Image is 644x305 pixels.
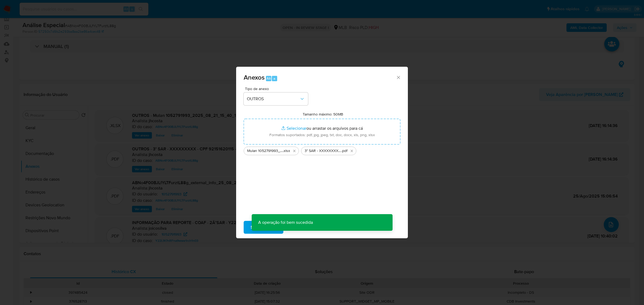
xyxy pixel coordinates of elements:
span: a [273,76,275,81]
label: Tamanho máximo: 50MB [303,112,343,117]
button: OUTROS [244,92,308,105]
button: Excluir Mulan 1052791993_2025_08_21_15_40_13.xlsx [291,148,298,154]
span: OUTROS [247,96,299,102]
span: Alt [266,76,271,81]
button: Excluir 3° SAR - XXXXXXXXX - CPF 92151620115 - MARIA ELISENE LINO DA SILVA (1).pdf [349,148,355,154]
span: .xlsx [283,148,290,154]
span: .pdf [341,148,347,154]
span: Tipo de anexo [245,87,309,91]
button: Subir arquivo [244,221,283,234]
span: Subir arquivo [251,221,276,233]
ul: Arquivos selecionados [244,144,400,155]
span: Anexos [244,73,265,82]
p: A operação foi bem sucedida [252,214,319,231]
span: Cancelar [292,221,310,233]
button: Fechar [396,75,401,80]
span: Mulan 1052791993_2025_08_21_15_40_13 [247,148,283,154]
span: 3° SAR - XXXXXXXXX - CPF 92151620115 - [PERSON_NAME] (1) [305,148,341,154]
